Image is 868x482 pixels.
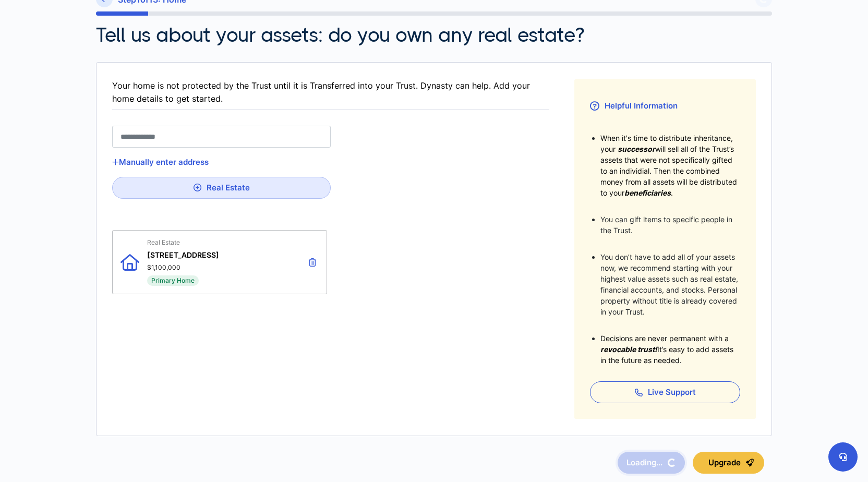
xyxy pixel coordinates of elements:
span: beneficiaries [624,188,671,197]
li: You can gift items to specific people in the Trust. [600,214,740,236]
span: revocable trust! [600,345,657,354]
h3: Helpful Information [590,95,740,117]
span: $1,100,000 [147,263,219,271]
span: When it's time to distribute inheritance, your will sell all of the Trust’s assets that were not ... [600,134,737,197]
span: successor [618,144,655,153]
button: Real Estate [112,177,331,199]
li: You don’t have to add all of your assets now, we recommend starting with your highest value asset... [600,251,740,317]
button: Upgrade [693,452,764,474]
div: Your home is not protected by the Trust until it is Transferred into your Trust. Dynasty can help... [112,79,549,105]
button: Manually enter address [112,155,209,169]
span: [STREET_ADDRESS] [147,250,219,259]
span: Decisions are never permanent with a It’s easy to add assets in the future as needed. [600,334,733,365]
h2: Tell us about your assets: do you own any real estate? [96,23,585,46]
span: Primary Home [147,275,199,286]
span: Real Estate [147,238,219,246]
button: Live Support [590,381,740,403]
